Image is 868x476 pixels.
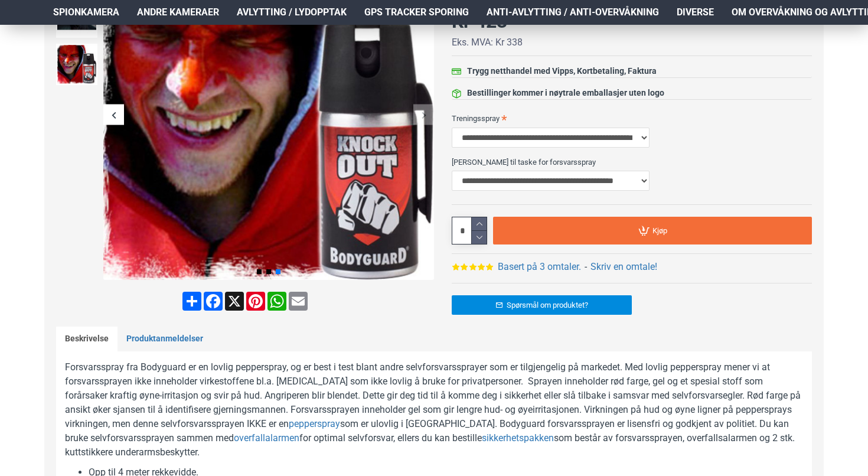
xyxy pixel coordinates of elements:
[56,44,97,85] img: Forsvarsspray - Lovlig Pepperspray - SpyGadgets.no
[53,5,119,19] span: Spionkamera
[245,292,266,311] a: Pinterest
[467,65,657,77] div: Trygg netthandel med Vipps, Kortbetaling, Faktura
[364,5,469,19] span: GPS Tracker Sporing
[289,417,340,431] a: pepperspray
[266,292,288,311] a: WhatsApp
[65,360,803,459] p: Forsvarsspray fra Bodyguard er en lovlig pepperspray, og er best i test blant andre selvforsvarss...
[652,227,667,234] span: Kjøp
[452,152,812,171] label: [PERSON_NAME] til taske for forsvarsspray
[181,292,203,311] a: Share
[452,295,632,315] a: Spørsmål om produktet?
[413,105,434,125] div: Next slide
[266,269,271,274] span: Go to slide 2
[498,260,581,274] a: Basert på 3 omtaler.
[482,431,554,445] a: sikkerhetspakken
[487,5,659,19] span: Anti-avlytting / Anti-overvåkning
[137,5,219,19] span: Andre kameraer
[585,261,587,272] b: -
[56,327,118,351] a: Beskrivelse
[103,105,124,125] div: Previous slide
[288,292,309,311] a: Email
[224,292,245,311] a: X
[590,260,657,274] a: Skriv en omtale!
[257,269,262,274] span: Go to slide 1
[118,327,212,351] a: Produktanmeldelser
[234,431,299,445] a: overfallalarmen
[452,109,812,128] label: Treningsspray
[237,5,347,19] span: Avlytting / Lydopptak
[276,269,280,274] span: Go to slide 3
[467,87,664,99] div: Bestillinger kommer i nøytrale emballasjer uten logo
[677,5,714,19] span: Diverse
[203,292,224,311] a: Facebook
